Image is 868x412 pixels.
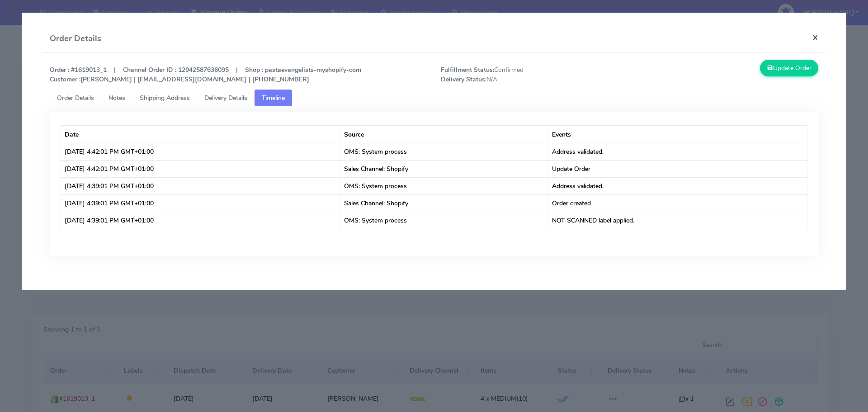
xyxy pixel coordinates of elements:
[50,75,80,84] strong: Customer :
[61,177,341,194] td: [DATE] 4:39:01 PM GMT+01:00
[262,94,285,102] span: Timeline
[61,160,341,177] td: [DATE] 4:42:01 PM GMT+01:00
[548,126,807,143] th: Events
[548,212,807,229] td: NOT-SCANNED label applied.
[548,143,807,160] td: Address validated.
[340,194,548,212] td: Sales Channel: Shopify
[340,177,548,194] td: OMS: System process
[50,90,819,106] ul: Tabs
[61,212,341,229] td: [DATE] 4:39:01 PM GMT+01:00
[61,143,341,160] td: [DATE] 4:42:01 PM GMT+01:00
[441,66,494,74] strong: Fulfillment Status:
[204,94,247,102] span: Delivery Details
[441,75,486,84] strong: Delivery Status:
[340,126,548,143] th: Source
[50,33,101,45] h4: Order Details
[108,94,125,102] span: Notes
[340,160,548,177] td: Sales Channel: Shopify
[548,194,807,212] td: Order created
[50,66,361,84] strong: Order : #1619013_1 | Channel Order ID : 12042587636095 | Shop : pastaevangelists-myshopify-com [P...
[340,143,548,160] td: OMS: System process
[548,160,807,177] td: Update Order
[140,94,190,102] span: Shipping Address
[340,212,548,229] td: OMS: System process
[61,126,341,143] th: Date
[805,25,826,49] button: Close
[760,60,819,76] button: Update Order
[548,177,807,194] td: Address validated.
[57,94,94,102] span: Order Details
[61,194,341,212] td: [DATE] 4:39:01 PM GMT+01:00
[434,65,630,84] span: Confirmed N/A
